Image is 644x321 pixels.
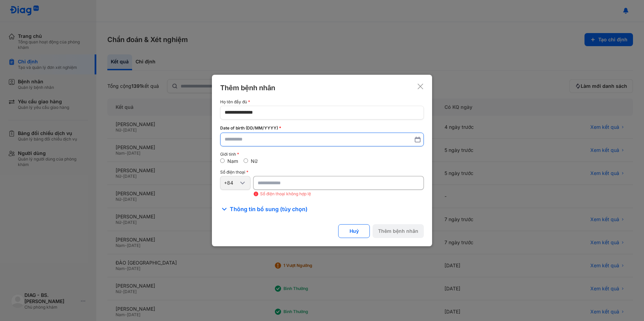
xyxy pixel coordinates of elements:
span: Thông tin bổ sung (tùy chọn) [230,205,308,213]
button: Thêm bệnh nhân [373,224,424,238]
div: +84 [224,180,238,186]
div: Số điện thoại [220,170,424,175]
button: Huỷ [338,224,370,238]
div: Date of birth (DD/MM/YYYY) [220,125,424,131]
div: Họ tên đầy đủ [220,100,424,104]
label: Nữ [251,158,258,164]
div: Giới tính [220,152,424,157]
div: Thêm bệnh nhân [220,83,275,93]
label: Nam [227,158,238,164]
div: Số điện thoại không hợp lệ [253,191,424,197]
